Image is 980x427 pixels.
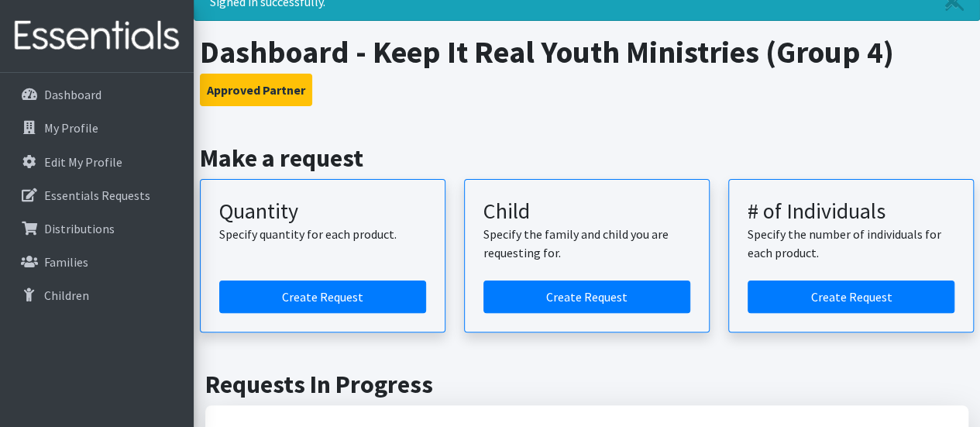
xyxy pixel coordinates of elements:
p: Specify quantity for each product. [219,225,426,243]
p: Specify the number of individuals for each product. [748,225,954,262]
h2: Make a request [200,143,975,173]
p: Specify the family and child you are requesting for. [483,225,690,262]
p: Distributions [44,221,115,236]
h2: Requests In Progress [205,370,968,399]
h3: Quantity [219,198,426,225]
a: Dashboard [6,79,187,110]
p: Essentials Requests [44,188,150,203]
a: Create a request by quantity [219,281,426,313]
h3: Child [483,198,690,225]
p: Dashboard [44,87,101,102]
h1: Dashboard - Keep It Real Youth Ministries (Group 4) [200,33,975,71]
img: HumanEssentials [6,10,187,62]
a: My Profile [6,112,187,143]
a: Create a request for a child or family [483,281,690,313]
a: Create a request by number of individuals [748,281,954,313]
a: Distributions [6,213,187,244]
p: Children [44,288,89,303]
button: Approved Partner [200,74,312,106]
a: Edit My Profile [6,146,187,177]
a: Children [6,280,187,311]
h3: # of Individuals [748,198,954,225]
p: My Profile [44,120,98,136]
a: Families [6,246,187,277]
p: Families [44,254,88,270]
p: Edit My Profile [44,154,122,170]
a: Essentials Requests [6,180,187,211]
